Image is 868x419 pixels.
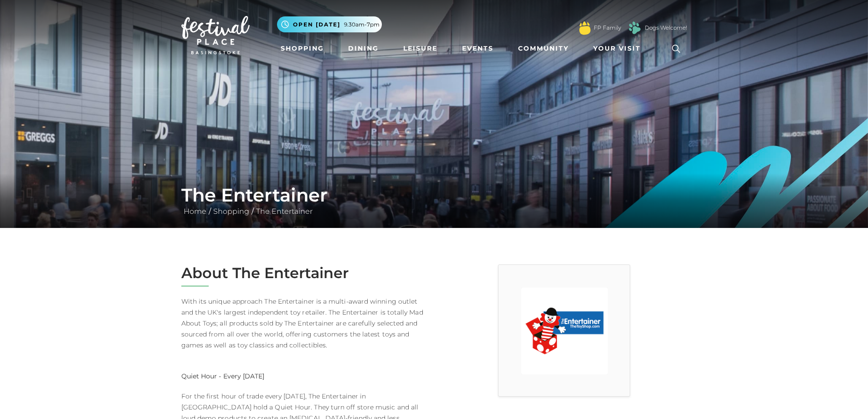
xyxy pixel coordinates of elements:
[181,296,427,362] p: With its unique approach The Entertainer is a multi-award winning outlet and the UK's largest ind...
[181,207,209,216] a: Home
[181,264,427,282] h2: About The Entertainer
[458,40,497,57] a: Events
[181,184,687,206] h1: The Entertainer
[277,16,382,32] button: Open [DATE] 9.30am-7pm
[344,40,382,57] a: Dining
[254,207,315,216] a: The Entertainer
[277,40,328,57] a: Shopping
[211,207,252,216] a: Shopping
[344,21,380,29] span: 9.30am-7pm
[590,40,649,57] a: Your Visit
[181,372,265,380] strong: Quiet Hour - Every [DATE]
[645,24,687,32] a: Dogs Welcome!
[400,40,441,57] a: Leisure
[594,24,621,32] a: FP Family
[514,40,572,57] a: Community
[175,184,694,217] div: / /
[181,16,250,54] img: Festival Place Logo
[593,44,641,53] span: Your Visit
[293,21,340,29] span: Open [DATE]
